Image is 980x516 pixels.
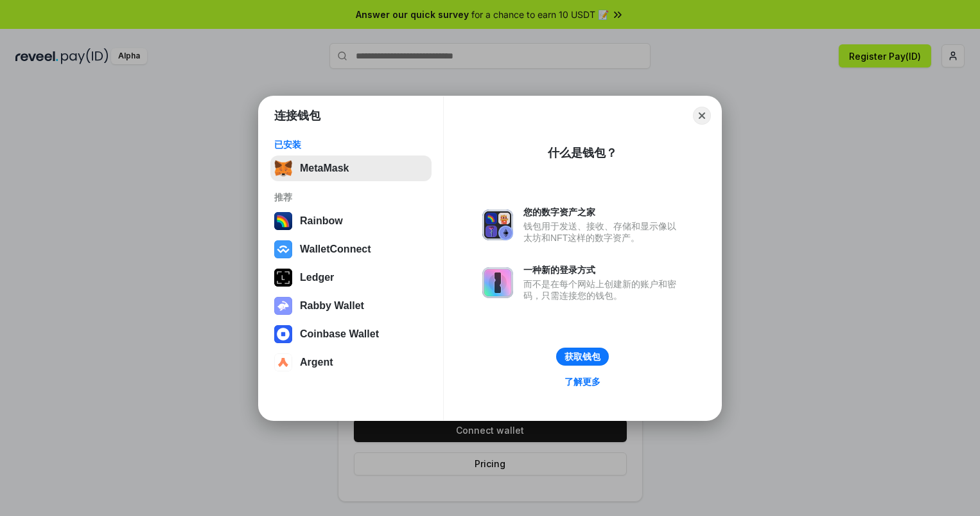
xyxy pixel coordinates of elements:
button: Argent [270,350,432,375]
button: WalletConnect [270,236,432,262]
img: svg+xml,%3Csvg%20xmlns%3D%22http%3A%2F%2Fwww.w3.org%2F2000%2Fsvg%22%20width%3D%2228%22%20height%3... [274,269,292,287]
div: 而不是在每个网站上创建新的账户和密码，只需连接您的钱包。 [523,278,683,301]
button: Close [693,107,711,125]
img: svg+xml,%3Csvg%20fill%3D%22none%22%20height%3D%2233%22%20viewBox%3D%220%200%2035%2033%22%20width%... [274,159,292,177]
img: svg+xml,%3Csvg%20width%3D%2228%22%20height%3D%2228%22%20viewBox%3D%220%200%2028%2028%22%20fill%3D... [274,353,292,371]
div: WalletConnect [300,244,371,255]
img: svg+xml,%3Csvg%20xmlns%3D%22http%3A%2F%2Fwww.w3.org%2F2000%2Fsvg%22%20fill%3D%22none%22%20viewBox... [482,209,513,240]
div: 推荐 [274,191,428,203]
img: svg+xml,%3Csvg%20xmlns%3D%22http%3A%2F%2Fwww.w3.org%2F2000%2Fsvg%22%20fill%3D%22none%22%20viewBox... [274,297,292,315]
img: svg+xml,%3Csvg%20width%3D%2228%22%20height%3D%2228%22%20viewBox%3D%220%200%2028%2028%22%20fill%3D... [274,240,292,258]
div: MetaMask [300,163,349,174]
div: 钱包用于发送、接收、存储和显示像以太坊和NFT这样的数字资产。 [523,220,683,244]
button: Rabby Wallet [270,293,432,319]
h1: 连接钱包 [274,108,320,123]
div: 了解更多 [564,376,600,387]
div: 获取钱包 [564,351,600,362]
img: svg+xml,%3Csvg%20width%3D%22120%22%20height%3D%22120%22%20viewBox%3D%220%200%20120%20120%22%20fil... [274,212,292,230]
div: 一种新的登录方式 [523,264,683,276]
div: 什么是钱包？ [548,145,617,161]
button: Coinbase Wallet [270,321,432,347]
button: MetaMask [270,156,432,181]
div: 您的数字资产之家 [523,206,683,218]
div: Rabby Wallet [300,300,364,312]
button: 获取钱包 [556,348,609,366]
div: Rainbow [300,215,343,227]
button: Rainbow [270,208,432,234]
div: 已安装 [274,139,428,150]
div: Argent [300,357,333,368]
img: svg+xml,%3Csvg%20width%3D%2228%22%20height%3D%2228%22%20viewBox%3D%220%200%2028%2028%22%20fill%3D... [274,325,292,343]
img: svg+xml,%3Csvg%20xmlns%3D%22http%3A%2F%2Fwww.w3.org%2F2000%2Fsvg%22%20fill%3D%22none%22%20viewBox... [482,267,513,298]
a: 了解更多 [557,373,608,390]
div: Ledger [300,272,334,283]
div: Coinbase Wallet [300,328,379,340]
button: Ledger [270,265,432,290]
